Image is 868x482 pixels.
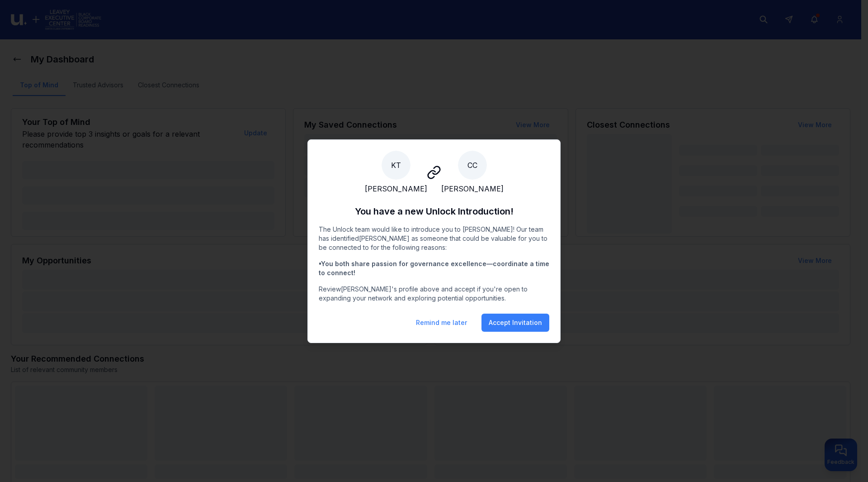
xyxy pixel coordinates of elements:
span: CC [458,151,487,180]
h2: You have a new Unlock Introduction! [319,205,549,218]
li: • You both share passion for governance excellence—coordinate a time to connect! [319,259,549,277]
span: KT [382,151,410,180]
span: [PERSON_NAME] [365,183,427,194]
p: Review [PERSON_NAME] 's profile above and accept if you're open to expanding your network and exp... [319,285,549,303]
span: [PERSON_NAME] [441,183,504,194]
button: Remind me later [409,314,474,332]
button: Accept Invitation [481,314,549,332]
p: The Unlock team would like to introduce you to [PERSON_NAME] ! Our team has identified [PERSON_NA... [319,225,549,252]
